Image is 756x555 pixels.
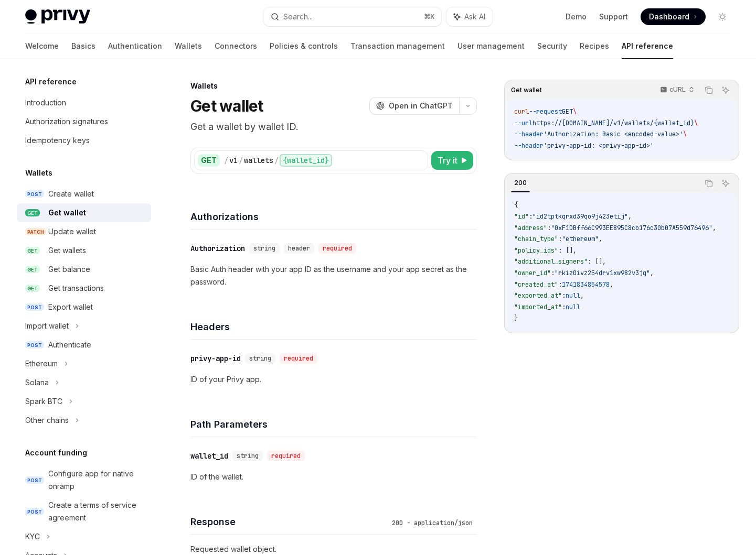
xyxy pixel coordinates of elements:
div: GET [198,154,220,167]
span: \ [694,119,698,127]
button: Ask AI [719,83,732,97]
a: Welcome [25,34,59,59]
span: https://[DOMAIN_NAME]/v1/wallets/{wallet_id} [533,119,694,127]
a: GETGet transactions [17,279,151,298]
a: Basics [71,34,95,59]
span: "chain_type" [514,235,558,243]
div: KYC [25,530,40,543]
span: "0xF1DBff66C993EE895C8cb176c30b07A559d76496" [551,224,712,232]
span: "id" [514,212,529,221]
span: --header [514,130,544,138]
span: POST [25,508,44,516]
span: header [288,244,310,253]
div: Create a terms of service agreement [48,499,145,524]
a: GETGet balance [17,260,151,279]
span: string [237,452,259,460]
div: Idempotency keys [25,134,90,147]
span: POST [25,476,44,484]
span: GET [25,266,40,274]
a: Wallets [175,34,202,59]
div: Get wallets [48,244,86,257]
button: Open in ChatGPT [369,97,459,115]
a: Policies & controls [270,34,338,59]
div: wallet_id [190,451,228,461]
p: cURL [669,85,686,94]
span: "address" [514,224,547,232]
div: Update wallet [48,225,96,238]
div: Authorization signatures [25,115,108,128]
button: Try it [431,151,473,170]
p: Get a wallet by wallet ID. [190,119,477,134]
div: Get balance [48,263,90,276]
button: Copy the contents from the code block [702,177,716,190]
div: Get wallet [48,206,86,219]
span: : [547,224,551,232]
span: , [650,269,654,277]
div: Authorization [190,243,245,254]
div: {wallet_id} [280,154,332,167]
a: Dashboard [641,8,706,25]
a: POSTCreate a terms of service agreement [17,496,151,527]
span: curl [514,107,529,116]
a: Security [537,34,567,59]
span: : [551,269,555,277]
span: POST [25,190,44,198]
span: } [514,314,518,322]
a: GETGet wallets [17,241,151,260]
span: "imported_at" [514,303,562,311]
span: { [514,201,518,209]
span: --header [514,142,544,150]
span: \ [683,130,687,138]
span: "created_at" [514,280,558,289]
span: : [558,235,562,243]
a: Support [599,12,628,22]
a: API reference [622,34,673,59]
span: 1741834854578 [562,280,610,289]
span: GET [562,107,573,116]
span: : [562,303,566,311]
span: , [610,280,613,289]
span: null [566,303,580,311]
img: light logo [25,9,90,24]
span: PATCH [25,228,46,236]
div: Export wallet [48,301,93,313]
p: Basic Auth header with your app ID as the username and your app secret as the password. [190,263,477,288]
button: Copy the contents from the code block [702,83,716,97]
button: Toggle dark mode [714,8,731,25]
a: User management [457,34,525,59]
h5: Account funding [25,447,87,459]
span: 'Authorization: Basic <encoded-value>' [544,130,683,138]
span: string [253,244,275,253]
span: Ask AI [464,12,485,22]
div: Authenticate [48,339,91,351]
span: "ethereum" [562,235,599,243]
span: GET [25,209,40,217]
a: GETGet wallet [17,203,151,222]
span: "policy_ids" [514,246,558,255]
span: : [562,291,566,300]
span: Open in ChatGPT [389,101,453,111]
span: POST [25,341,44,349]
div: required [280,353,317,364]
span: : [529,212,533,221]
span: 'privy-app-id: <privy-app-id>' [544,142,654,150]
div: / [239,155,243,166]
a: Transaction management [350,34,445,59]
h5: Wallets [25,167,52,179]
a: Idempotency keys [17,131,151,150]
span: \ [573,107,577,116]
span: , [580,291,584,300]
span: Try it [438,154,457,167]
div: Solana [25,376,49,389]
button: cURL [654,81,699,99]
span: : [], [558,246,577,255]
span: POST [25,303,44,311]
span: --request [529,107,562,116]
span: null [566,291,580,300]
h4: Authorizations [190,210,477,224]
p: ID of your Privy app. [190,373,477,386]
div: / [274,155,279,166]
div: 200 - application/json [388,518,477,528]
span: Get wallet [511,86,542,94]
a: Recipes [580,34,609,59]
